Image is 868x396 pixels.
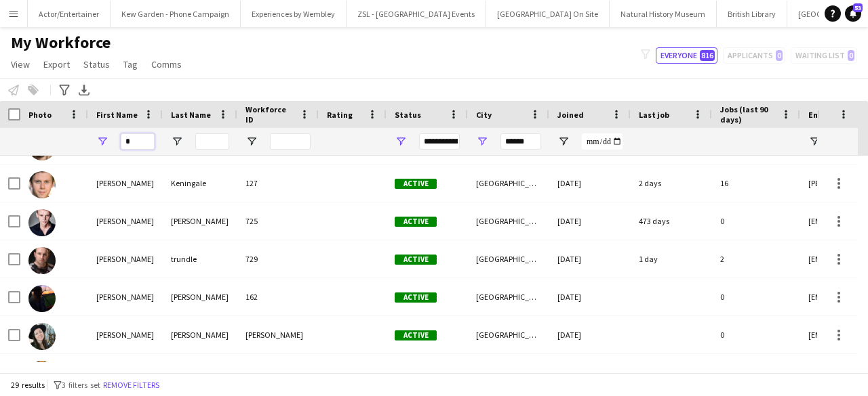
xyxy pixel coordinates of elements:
[486,1,610,27] button: [GEOGRAPHIC_DATA] On Site
[171,110,211,120] span: Last Name
[468,164,549,202] div: [GEOGRAPHIC_DATA]
[712,202,800,240] div: 0
[395,292,437,303] span: Active
[96,135,108,148] button: Open Filter Menu
[76,82,92,98] app-action-btn: Export XLSX
[717,1,787,27] button: British Library
[468,354,549,391] div: [GEOGRAPHIC_DATA]
[171,135,183,148] button: Open Filter Menu
[28,285,56,312] img: Jasmine Yelland
[88,354,163,391] div: [PERSON_NAME]
[712,354,800,391] div: 0
[163,240,237,278] div: trundle
[720,104,776,125] span: Jobs (last 90 days)
[549,164,631,202] div: [DATE]
[118,56,143,73] a: Tag
[395,330,437,340] span: Active
[631,354,712,391] div: 2,186 days
[96,110,138,120] span: First Name
[111,1,241,27] button: Kew Garden - Phone Campaign
[123,58,138,70] span: Tag
[237,202,319,240] div: 725
[549,316,631,353] div: [DATE]
[712,240,800,278] div: 2
[500,133,541,150] input: City Filter Input
[853,3,863,12] span: 53
[270,133,311,150] input: Workforce ID Filter Input
[237,354,319,391] div: 171
[557,110,584,120] span: Joined
[631,164,712,202] div: 2 days
[549,240,631,278] div: [DATE]
[656,47,717,64] button: Everyone816
[468,316,549,353] div: [GEOGRAPHIC_DATA]
[163,316,237,353] div: [PERSON_NAME]
[28,1,111,27] button: Actor/Entertainer
[11,32,111,53] span: My Workforce
[808,110,830,120] span: Email
[88,202,163,240] div: [PERSON_NAME]
[28,247,56,274] img: james trundle
[395,110,421,120] span: Status
[549,278,631,315] div: [DATE]
[347,1,486,27] button: ZSL - [GEOGRAPHIC_DATA] Events
[395,135,407,148] button: Open Filter Menu
[245,104,294,125] span: Workforce ID
[78,56,115,73] a: Status
[195,133,229,150] input: Last Name Filter Input
[549,202,631,240] div: [DATE]
[88,316,163,353] div: [PERSON_NAME]
[845,5,861,22] a: 53
[5,56,35,73] a: View
[28,110,52,120] span: Photo
[241,1,347,27] button: Experiences by Wembley
[88,278,163,315] div: [PERSON_NAME]
[468,240,549,278] div: [GEOGRAPHIC_DATA]
[639,110,669,120] span: Last job
[700,50,715,61] span: 816
[631,202,712,240] div: 473 days
[237,278,319,315] div: 162
[88,164,163,202] div: [PERSON_NAME]
[610,1,717,27] button: Natural History Museum
[151,58,182,70] span: Comms
[395,255,437,265] span: Active
[28,171,56,198] img: James Keningale
[237,316,319,353] div: [PERSON_NAME]
[43,58,70,70] span: Export
[62,380,100,390] span: 3 filters set
[395,179,437,189] span: Active
[28,323,56,350] img: Jenny Hawkins
[712,164,800,202] div: 16
[100,378,162,393] button: Remove filters
[237,164,319,202] div: 127
[146,56,187,73] a: Comms
[808,135,821,148] button: Open Filter Menu
[245,135,258,148] button: Open Filter Menu
[549,354,631,391] div: [DATE]
[163,278,237,315] div: [PERSON_NAME]
[163,354,237,391] div: Soulsby
[38,56,75,73] a: Export
[468,278,549,315] div: [GEOGRAPHIC_DATA]
[395,217,437,227] span: Active
[11,58,30,70] span: View
[28,361,56,388] img: Jess Soulsby
[121,133,155,150] input: First Name Filter Input
[83,58,110,70] span: Status
[557,135,570,148] button: Open Filter Menu
[28,209,56,236] img: James Schofield
[631,240,712,278] div: 1 day
[163,202,237,240] div: [PERSON_NAME]
[582,133,623,150] input: Joined Filter Input
[712,316,800,353] div: 0
[327,110,353,120] span: Rating
[237,240,319,278] div: 729
[163,164,237,202] div: Keningale
[476,110,492,120] span: City
[56,82,73,98] app-action-btn: Advanced filters
[468,202,549,240] div: [GEOGRAPHIC_DATA]
[476,135,488,148] button: Open Filter Menu
[712,278,800,315] div: 0
[88,240,163,278] div: [PERSON_NAME]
